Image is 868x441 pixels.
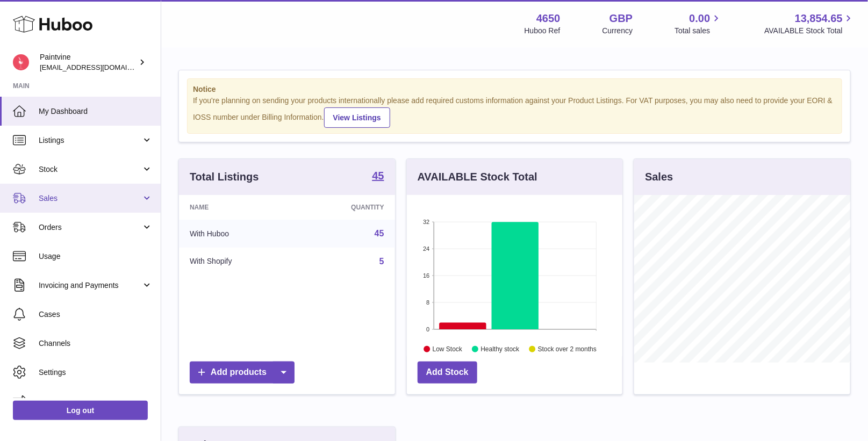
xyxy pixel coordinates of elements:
[690,11,711,26] span: 0.00
[764,26,855,36] span: AVAILABLE Stock Total
[675,26,722,36] span: Total sales
[645,170,673,184] h3: Sales
[179,248,296,276] td: With Shopify
[179,195,296,220] th: Name
[525,26,561,36] div: Huboo Ref
[13,54,29,70] img: euan@paintvine.co.uk
[372,170,384,181] strong: 45
[39,338,153,349] span: Channels
[423,219,429,225] text: 32
[324,107,390,128] a: View Listings
[193,96,836,128] div: If you're planning on sending your products internationally please add required customs informati...
[426,299,429,306] text: 8
[795,11,843,26] span: 13,854.65
[609,11,633,26] strong: GBP
[190,362,295,384] a: Add products
[193,84,836,95] strong: Notice
[39,396,153,407] span: Returns
[433,345,463,353] text: Low Stock
[536,11,561,26] strong: 4650
[39,280,141,291] span: Invoicing and Payments
[426,326,429,332] text: 0
[480,345,520,353] text: Healthy stock
[418,170,537,184] h3: AVAILABLE Stock Total
[39,193,141,204] span: Sales
[13,401,148,420] a: Log out
[39,164,141,175] span: Stock
[190,170,259,184] h3: Total Listings
[675,11,722,36] a: 0.00 Total sales
[39,309,153,320] span: Cases
[764,11,855,36] a: 13,854.65 AVAILABLE Stock Total
[372,170,384,183] a: 45
[39,367,153,378] span: Settings
[423,272,429,279] text: 16
[40,52,137,73] div: Paintvine
[39,251,153,262] span: Usage
[179,220,296,248] td: With Huboo
[40,63,158,71] span: [EMAIL_ADDRESS][DOMAIN_NAME]
[602,26,633,36] div: Currency
[39,135,141,146] span: Listings
[379,257,384,266] a: 5
[39,222,141,233] span: Orders
[423,245,429,252] text: 24
[296,195,395,220] th: Quantity
[538,345,597,353] text: Stock over 2 months
[375,229,384,238] a: 45
[39,106,153,117] span: My Dashboard
[418,362,477,384] a: Add Stock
